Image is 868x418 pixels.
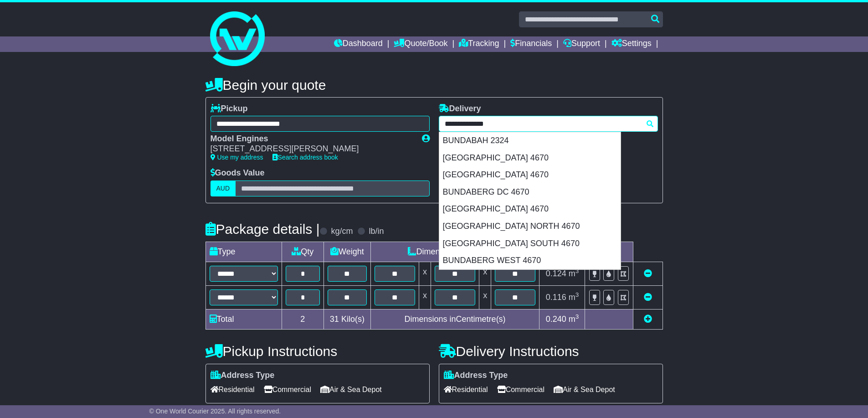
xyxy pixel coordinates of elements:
[282,242,324,262] td: Qty
[439,132,621,150] div: BUNDABAH 2324
[444,382,488,397] span: Residential
[510,36,552,52] a: Financials
[439,166,621,184] div: [GEOGRAPHIC_DATA] 4670
[334,36,383,52] a: Dashboard
[439,184,621,201] div: BUNDABERG DC 4670
[439,218,621,235] div: [GEOGRAPHIC_DATA] NORTH 4670
[331,227,353,237] label: kg/cm
[149,408,281,415] span: © One World Courier 2025. All rights reserved.
[546,269,566,278] span: 0.124
[644,269,652,278] a: Remove this item
[264,382,311,397] span: Commercial
[546,315,566,324] span: 0.240
[439,201,621,218] div: [GEOGRAPHIC_DATA] 4670
[324,242,371,262] td: Weight
[546,293,566,302] span: 0.116
[644,293,652,302] a: Remove this item
[611,36,652,52] a: Settings
[439,104,481,114] label: Delivery
[575,268,579,274] sup: 3
[211,154,263,161] a: Use my address
[419,285,431,309] td: x
[282,309,324,329] td: 2
[479,262,491,285] td: x
[554,382,615,397] span: Air & Sea Depot
[419,262,431,285] td: x
[205,242,282,262] td: Type
[211,134,413,144] div: Model Engines
[211,168,265,178] label: Goods Value
[479,285,491,309] td: x
[324,309,371,329] td: Kilo(s)
[205,344,430,359] h4: Pickup Instructions
[211,181,236,196] label: AUD
[211,104,248,114] label: Pickup
[211,382,255,397] span: Residential
[211,144,413,154] div: [STREET_ADDRESS][PERSON_NAME]
[497,382,544,397] span: Commercial
[444,371,508,381] label: Address Type
[569,269,579,278] span: m
[370,309,539,329] td: Dimensions in Centimetre(s)
[394,36,447,52] a: Quote/Book
[575,291,579,298] sup: 3
[563,36,600,52] a: Support
[575,313,579,320] sup: 3
[439,344,663,359] h4: Delivery Instructions
[569,315,579,324] span: m
[320,382,382,397] span: Air & Sea Depot
[272,154,338,161] a: Search address book
[330,315,339,324] span: 31
[370,242,539,262] td: Dimensions (L x W x H)
[439,150,621,167] div: [GEOGRAPHIC_DATA] 4670
[569,293,579,302] span: m
[459,36,499,52] a: Tracking
[205,222,320,237] h4: Package details |
[205,309,282,329] td: Total
[205,77,663,93] h4: Begin your quote
[439,252,621,269] div: BUNDABERG WEST 4670
[369,227,384,237] label: lb/in
[439,235,621,253] div: [GEOGRAPHIC_DATA] SOUTH 4670
[644,315,652,324] a: Add new item
[211,371,275,381] label: Address Type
